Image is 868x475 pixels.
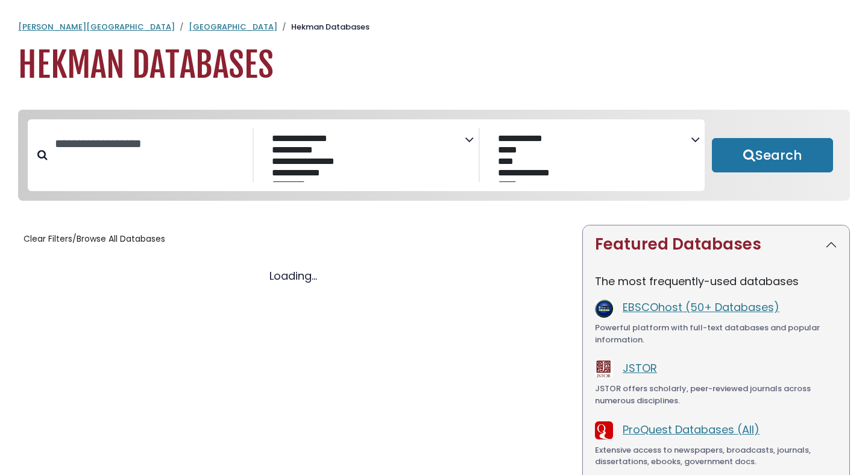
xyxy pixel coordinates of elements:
h1: Hekman Databases [18,45,850,86]
button: Submit for Search Results [712,138,833,173]
a: ProQuest Databases (All) [623,422,759,437]
li: Hekman Databases [277,21,370,33]
button: Clear Filters/Browse All Databases [18,230,171,248]
input: Search database by title or keyword [48,134,253,154]
div: JSTOR offers scholarly, peer-reviewed journals across numerous disciplines. [595,383,837,406]
a: [PERSON_NAME][GEOGRAPHIC_DATA] [18,21,175,33]
select: Database Subject Filter [263,130,465,182]
select: Database Vendors Filter [489,130,691,182]
a: JSTOR [623,360,657,376]
nav: Search filters [18,110,850,201]
p: The most frequently-used databases [595,273,837,289]
div: Loading... [18,268,568,284]
a: [GEOGRAPHIC_DATA] [189,21,277,33]
nav: breadcrumb [18,21,850,33]
div: Powerful platform with full-text databases and popular information. [595,322,837,345]
a: EBSCOhost (50+ Databases) [623,300,779,315]
button: Featured Databases [583,225,849,263]
div: Extensive access to newspapers, broadcasts, journals, dissertations, ebooks, government docs. [595,444,837,468]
